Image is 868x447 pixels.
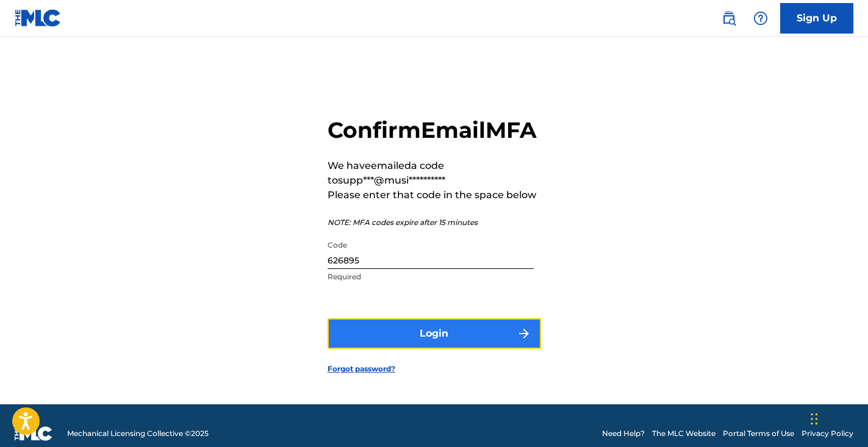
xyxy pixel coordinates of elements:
a: Public Search [717,6,741,30]
p: Please enter that code in the space below [328,188,541,202]
a: Forgot password? [328,363,395,374]
a: Need Help? [602,428,645,439]
img: logo [15,426,52,441]
h2: Confirm Email MFA [328,116,541,144]
img: search [722,11,736,26]
p: Required [328,271,534,282]
a: The MLC Website [652,428,716,439]
div: Help [748,6,773,30]
a: Privacy Policy [802,428,853,439]
img: f7272a7cc735f4ea7f67.svg [517,326,531,341]
a: Portal Terms of Use [723,428,794,439]
div: Drag [811,401,818,437]
img: help [753,11,768,26]
span: Mechanical Licensing Collective © 2025 [67,428,209,439]
p: NOTE: MFA codes expire after 15 minutes [328,217,541,228]
img: MLC Logo [15,9,62,27]
button: Login [328,318,541,349]
a: Sign Up [780,3,853,34]
iframe: Chat Widget [807,388,868,447]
